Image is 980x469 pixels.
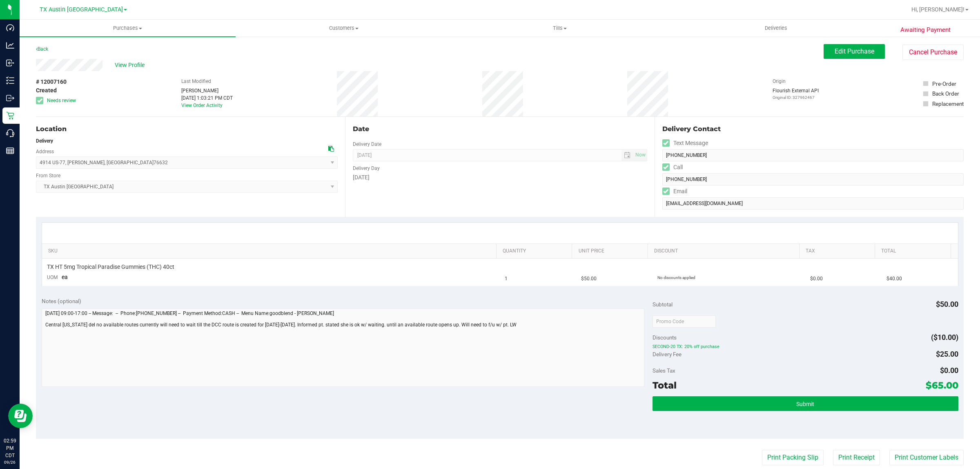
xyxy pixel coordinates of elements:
span: No discounts applied [657,275,695,280]
a: Deliveries [668,20,884,37]
p: 02:59 PM CDT [4,437,16,459]
div: Copy address to clipboard [328,145,334,153]
button: Submit [653,396,958,411]
div: Back Order [932,89,959,98]
span: Customers [236,25,451,32]
span: Submit [796,401,814,407]
p: Original ID: 327962467 [773,94,819,100]
a: Customers [236,20,452,37]
label: Delivery Day [353,165,380,172]
button: Print Packing Slip [762,450,824,465]
a: View Order Activity [181,103,223,108]
span: 1 [505,275,508,283]
inline-svg: Reports [6,147,14,155]
p: 09/26 [4,459,16,465]
span: Tills [452,25,667,32]
span: View Profile [115,61,147,69]
div: Pre-Order [932,80,956,88]
input: Format: (999) 999-9999 [662,149,964,161]
span: $65.00 [926,380,958,391]
span: Hi, [PERSON_NAME]! [911,6,964,13]
div: [PERSON_NAME] [181,87,233,94]
button: Print Receipt [833,450,880,465]
span: Deliveries [754,25,798,32]
a: Unit Price [579,248,645,255]
button: Cancel Purchase [902,45,964,60]
input: Format: (999) 999-9999 [662,173,964,185]
span: $40.00 [886,275,902,283]
div: Location [36,124,338,134]
label: From Store [36,172,60,179]
div: Delivery Contact [662,124,964,134]
inline-svg: Retail [6,112,14,120]
div: [DATE] 1:03:21 PM CDT [181,94,233,102]
a: Tax [806,248,872,255]
label: Email [662,185,687,197]
span: Purchases [20,25,236,32]
span: Total [653,380,677,391]
span: $50.00 [936,300,958,308]
a: SKU [48,248,493,255]
span: Needs review [47,97,76,104]
input: Promo Code [653,315,716,328]
a: Tills [452,20,668,37]
span: ea [62,274,68,280]
label: Address [36,148,54,155]
span: # 12007160 [36,78,67,86]
a: Quantity [503,248,569,255]
inline-svg: Dashboard [6,24,14,32]
a: Back [36,46,48,52]
span: Awaiting Payment [900,25,951,35]
inline-svg: Analytics [6,41,14,49]
strong: Delivery [36,138,53,144]
span: Notes (optional) [42,298,81,304]
div: Replacement [932,100,964,108]
span: SECOND-20 TX: 20% off purchase [653,344,958,350]
span: Subtotal [653,301,673,308]
button: Print Customer Labels [889,450,964,465]
span: Delivery Fee [653,351,682,357]
span: UOM [47,275,58,280]
span: TX Austin [GEOGRAPHIC_DATA] [40,6,123,13]
iframe: Resource center [8,404,33,428]
inline-svg: Call Center [6,129,14,137]
inline-svg: Inbound [6,59,14,67]
label: Call [662,161,683,173]
label: Delivery Date [353,141,381,148]
button: Edit Purchase [824,44,885,59]
inline-svg: Outbound [6,94,14,102]
a: Purchases [20,20,236,37]
span: Edit Purchase [835,47,874,55]
a: Total [881,248,947,255]
span: $0.00 [940,366,958,375]
span: $50.00 [581,275,597,283]
label: Last Modified [181,78,211,85]
span: TX HT 5mg Tropical Paradise Gummies (THC) 40ct [47,263,174,271]
label: Text Message [662,137,708,149]
div: [DATE] [353,173,647,182]
span: ($10.00) [931,333,958,342]
span: Created [36,86,57,95]
span: Discounts [653,330,677,345]
inline-svg: Inventory [6,76,14,85]
span: $0.00 [810,275,823,283]
div: Flourish External API [773,87,819,100]
span: Sales Tax [653,367,675,374]
div: Date [353,124,647,134]
label: Origin [773,78,786,85]
a: Discount [654,248,796,255]
span: $25.00 [936,350,958,358]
